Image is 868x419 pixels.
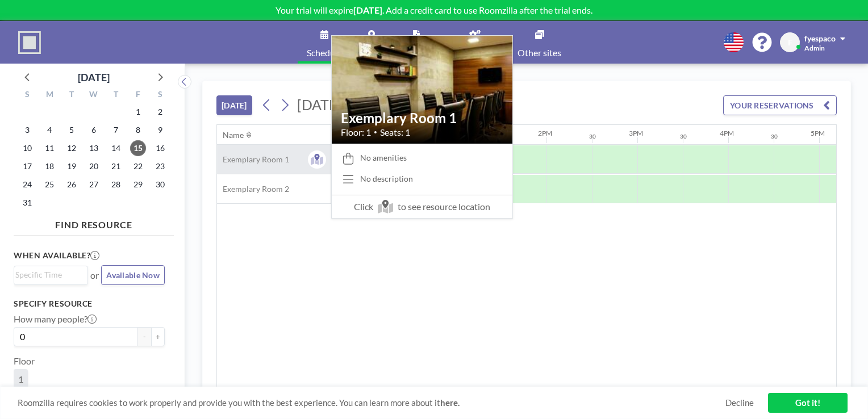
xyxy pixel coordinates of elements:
span: Roomzilla requires cookies to work properly and provide you with the best experience. You can lea... [18,397,725,408]
a: Schedule [298,21,351,64]
div: 5PM [811,129,825,137]
div: W [83,88,105,103]
span: Wednesday, August 20, 2025 [86,158,102,174]
span: Friday, August 1, 2025 [130,104,146,120]
span: Available Now [106,270,160,280]
span: Admin [804,44,825,52]
a: here. [440,397,460,408]
div: [DATE] [78,69,110,85]
span: Schedule [307,48,342,57]
span: Monday, August 25, 2025 [41,177,57,192]
div: T [105,88,127,103]
span: Tuesday, August 19, 2025 [64,158,80,174]
div: F [127,88,149,103]
h3: Specify resource [14,299,165,309]
div: Name [223,130,244,140]
span: Thursday, August 21, 2025 [108,158,124,174]
span: Monday, August 18, 2025 [41,158,57,174]
span: Saturday, August 23, 2025 [152,158,168,174]
span: [DATE] [297,96,342,113]
div: S [149,88,171,103]
span: Floor: 1 [341,127,371,138]
img: organization-logo [18,31,41,54]
a: Got it! [768,393,848,413]
span: Sunday, August 3, 2025 [19,122,35,138]
a: Reports [391,21,441,64]
span: Wednesday, August 13, 2025 [86,140,102,156]
span: Sunday, August 24, 2025 [19,177,35,192]
div: No description [360,174,413,184]
img: resource-image [332,29,512,149]
span: Monday, August 4, 2025 [41,122,57,138]
div: 3PM [629,129,643,137]
a: Maps [351,21,391,64]
label: Floor [14,355,35,367]
span: Saturday, August 9, 2025 [152,122,168,138]
span: No amenities [360,153,407,163]
span: F [788,37,792,48]
button: YOUR RESERVATIONS [723,95,837,115]
span: Thursday, August 14, 2025 [108,140,124,156]
a: Decline [725,397,754,408]
span: Sunday, August 31, 2025 [19,195,35,211]
span: Friday, August 8, 2025 [130,122,146,138]
span: 1 [18,374,23,385]
span: Sunday, August 17, 2025 [19,158,35,174]
a: Other sites [508,21,570,64]
span: Sunday, August 10, 2025 [19,140,35,156]
div: 30 [680,133,687,140]
span: Exemplary Room 1 [217,154,289,165]
span: or [90,270,99,281]
span: Friday, August 29, 2025 [130,177,146,192]
span: fyespaco [804,33,836,43]
span: Saturday, August 30, 2025 [152,177,168,192]
button: - [137,327,151,346]
div: Search for option [14,266,87,283]
span: Saturday, August 2, 2025 [152,104,168,120]
label: How many people? [14,313,97,325]
input: Search for option [15,269,81,281]
span: Exemplary Room 2 [217,184,289,194]
span: Click to see resource location [332,195,512,218]
div: 2PM [538,129,552,137]
span: Saturday, August 16, 2025 [152,140,168,156]
span: Friday, August 15, 2025 [130,140,146,156]
span: Wednesday, August 6, 2025 [86,122,102,138]
h4: FIND RESOURCE [14,215,174,231]
span: Seats: 1 [380,127,410,138]
span: Tuesday, August 5, 2025 [64,122,80,138]
span: Tuesday, August 12, 2025 [64,140,80,156]
button: + [151,327,165,346]
div: S [16,88,39,103]
button: Available Now [101,265,165,285]
span: Other sites [518,48,561,57]
div: T [61,88,83,103]
b: [DATE] [353,5,382,15]
div: 30 [589,133,596,140]
span: Thursday, August 28, 2025 [108,177,124,192]
div: 30 [771,133,778,140]
span: Tuesday, August 26, 2025 [64,177,80,192]
span: Wednesday, August 27, 2025 [86,177,102,192]
span: • [374,128,377,136]
div: 4PM [720,129,734,137]
span: Thursday, August 7, 2025 [108,122,124,138]
span: Monday, August 11, 2025 [41,140,57,156]
span: Friday, August 22, 2025 [130,158,146,174]
a: Admin panel [441,21,508,64]
h2: Exemplary Room 1 [341,110,503,127]
button: [DATE] [216,95,252,115]
div: M [39,88,61,103]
